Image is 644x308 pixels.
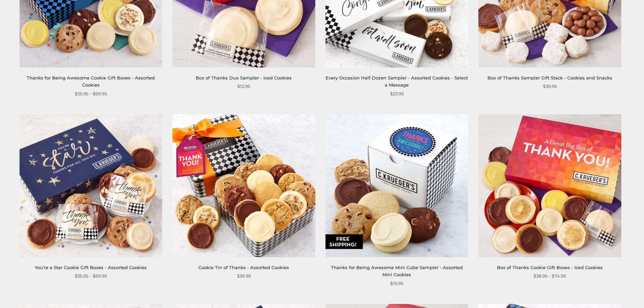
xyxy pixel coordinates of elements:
[27,75,155,88] a: Thanks for Being Awesome Cookie Gift Boxes - Assorted Cookies
[20,114,162,257] img: You’re a Star Cookie Gift Boxes - Assorted Cookies
[237,273,251,280] span: $39.95
[75,273,107,280] span: $35.95 - $69.95
[331,265,463,277] a: Thanks for Being Awesome Mini Cube Sampler - Assorted Mini Cookies
[533,273,566,280] span: $38.95 - $74.95
[196,75,292,80] a: Box of Thanks Duo Sampler - Iced Cookies
[35,265,147,270] a: You’re a Star Cookie Gift Boxes - Assorted Cookies
[326,75,468,88] a: Every Occasion Half Dozen Sampler - Assorted Cookies - Select a Message
[326,114,468,257] img: Thanks for Being Awesome Mini Cube Sampler - Assorted Mini Cookies
[5,282,70,303] iframe: Sign Up via Text for Offers
[390,90,404,97] span: $23.95
[75,90,107,97] span: $35.95 - $69.95
[390,280,403,287] span: $19.95
[487,75,612,80] a: Box of Thanks Sampler Gift Stack - Cookies and Snacks
[198,265,289,270] a: Cookie Tin of Thanks - Assorted Cookies
[497,265,603,270] a: Box of Thanks Cookie Gift Boxes - Iced Cookies
[237,83,250,90] span: $12.95
[543,83,557,90] span: $39.95
[172,114,315,257] img: Cookie Tin of Thanks - Assorted Cookies
[478,114,621,257] img: Box of Thanks Cookie Gift Boxes - Iced Cookies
